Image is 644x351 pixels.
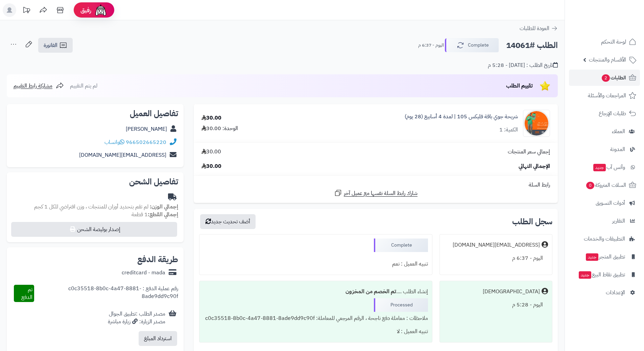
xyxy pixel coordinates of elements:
a: تطبيق المتجرجديد [569,249,640,265]
span: مشاركة رابط التقييم [14,82,52,90]
div: مصدر الزيارة: زيارة مباشرة [108,318,165,326]
span: الطلبات [601,73,626,82]
a: الطلبات2 [569,70,640,86]
div: مصدر الطلب :تطبيق الجوال [108,310,165,326]
span: التقارير [612,216,625,226]
span: الأقسام والمنتجات [589,55,626,65]
span: المدونة [610,145,625,154]
a: الفاتورة [38,38,73,53]
span: الإعدادات [606,288,625,297]
a: أدوات التسويق [569,195,640,211]
button: إصدار بوليصة الشحن [11,222,177,237]
img: 1751337643-503552692_1107209794769509_2033293026067938217_n-90x90.jpg [523,110,550,137]
button: أضف تحديث جديد [200,214,256,229]
span: إجمالي سعر المنتجات [508,148,550,156]
a: المدونة [569,141,640,157]
a: مشاركة رابط التقييم [14,82,64,90]
a: العودة للطلبات [520,24,558,32]
a: واتساب [104,138,124,146]
span: 0 [586,182,594,189]
a: السلات المتروكة0 [569,177,640,193]
span: 30.00 [201,162,221,170]
span: طلبات الإرجاع [599,109,626,118]
span: تقييم الطلب [506,82,533,90]
h3: سجل الطلب [512,218,552,226]
h2: تفاصيل الشحن [12,178,178,186]
a: لوحة التحكم [569,34,640,50]
div: اليوم - 5:28 م [444,298,548,311]
div: [EMAIL_ADDRESS][DOMAIN_NAME] [453,241,540,249]
a: طلبات الإرجاع [569,105,640,122]
span: جديد [593,164,606,171]
div: تنبيه العميل : نعم [204,257,428,271]
img: logo-2.png [598,17,638,31]
div: ملاحظات : معاملة دفع ناجحة ، الرقم المرجعي للمعاملة: c0c35518-8b0c-4a47-8881-8ade9dd9c90f [204,312,428,325]
div: [DEMOGRAPHIC_DATA] [483,288,540,296]
div: 30.00 [201,114,221,122]
a: الإعدادات [569,284,640,301]
div: رقم عملية الدفع : c0c35518-8b0c-4a47-8881-8ade9dd9c90f [34,285,178,302]
a: التقارير [569,213,640,229]
div: creditcard - mada [122,269,165,277]
span: التطبيقات والخدمات [584,234,625,244]
div: اليوم - 6:37 م [444,252,548,265]
a: تطبيق نقاط البيعجديد [569,267,640,283]
span: الفاتورة [44,41,57,49]
div: رابط السلة [196,181,555,189]
div: Complete [374,239,428,252]
div: إنشاء الطلب .... [204,285,428,298]
span: تم الدفع [21,285,32,301]
span: شارك رابط السلة نفسها مع عميل آخر [344,190,418,197]
strong: إجمالي القطع: [148,210,178,219]
small: 1 قطعة [132,210,178,219]
h2: الطلب #14061 [506,39,558,52]
span: جديد [579,271,591,279]
div: تنبيه العميل : لا [204,325,428,338]
span: جديد [586,253,598,261]
div: تاريخ الطلب : [DATE] - 5:28 م [488,61,558,69]
a: شريحة جوي باقة فليكس 105 | لمدة 4 أسابيع (28 يوم) [405,113,518,121]
small: اليوم - 6:37 م [418,42,444,49]
a: 966502665220 [126,138,166,146]
div: الكمية: 1 [499,126,518,134]
a: المراجعات والأسئلة [569,87,640,104]
span: الإجمالي النهائي [519,162,550,170]
span: تطبيق نقاط البيع [578,270,625,279]
a: [EMAIL_ADDRESS][DOMAIN_NAME] [79,151,166,159]
h2: طريقة الدفع [137,255,178,264]
span: لوحة التحكم [601,37,626,47]
h2: تفاصيل العميل [12,109,178,118]
span: رفيق [80,6,91,14]
div: الوحدة: 30.00 [201,125,238,132]
span: أدوات التسويق [596,198,625,208]
span: لم تقم بتحديد أوزان للمنتجات ، وزن افتراضي للكل 1 كجم [34,203,148,211]
a: شارك رابط السلة نفسها مع عميل آخر [334,189,418,197]
a: [PERSON_NAME] [126,125,167,133]
span: العملاء [612,127,625,136]
span: 30.00 [201,148,221,156]
span: السلات المتروكة [586,180,626,190]
strong: إجمالي الوزن: [150,203,178,211]
span: العودة للطلبات [520,24,549,32]
button: Complete [445,38,499,52]
span: لم يتم التقييم [70,82,97,90]
span: المراجعات والأسئلة [588,91,626,100]
span: وآتس آب [593,162,625,172]
button: استرداد المبلغ [139,331,177,346]
a: وآتس آبجديد [569,159,640,175]
div: Processed [374,298,428,312]
a: التطبيقات والخدمات [569,231,640,247]
a: تحديثات المنصة [18,3,35,19]
span: تطبيق المتجر [585,252,625,261]
span: 2 [602,74,610,82]
img: ai-face.png [94,3,108,17]
a: العملاء [569,123,640,140]
b: تم الخصم من المخزون [345,287,396,296]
